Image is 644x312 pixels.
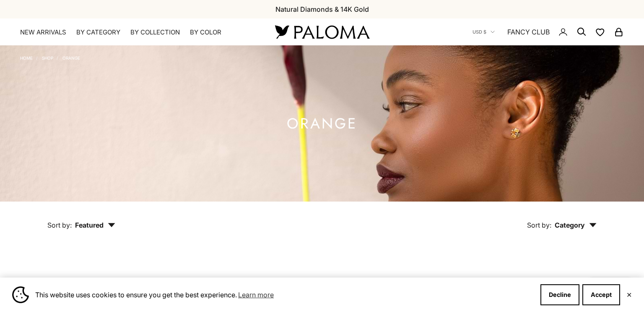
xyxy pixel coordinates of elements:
[76,28,120,37] summary: By Category
[582,284,620,305] button: Accept
[75,221,115,229] span: Featured
[20,28,66,37] a: NEW ARRIVALS
[473,28,495,36] button: USD $
[473,28,486,36] span: USD $
[190,28,221,37] summary: By Color
[527,221,551,229] span: Sort by:
[130,28,180,37] summary: By Collection
[555,221,597,229] span: Category
[20,55,33,60] a: Home
[473,18,624,45] nav: Secondary navigation
[20,54,80,60] nav: Breadcrumb
[626,292,632,297] button: Close
[20,28,255,37] nav: Primary navigation
[28,202,135,237] button: Sort by: Featured
[62,55,80,60] a: Orange
[12,286,29,303] img: Cookie banner
[507,26,550,37] a: FANCY CLUB
[35,288,534,301] span: This website uses cookies to ensure you get the best experience.
[47,221,72,229] span: Sort by:
[275,4,369,15] p: Natural Diamonds & 14K Gold
[42,55,53,60] a: Shop
[237,288,275,301] a: Learn more
[540,284,579,305] button: Decline
[287,118,357,129] h1: Orange
[508,202,616,237] button: Sort by: Category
